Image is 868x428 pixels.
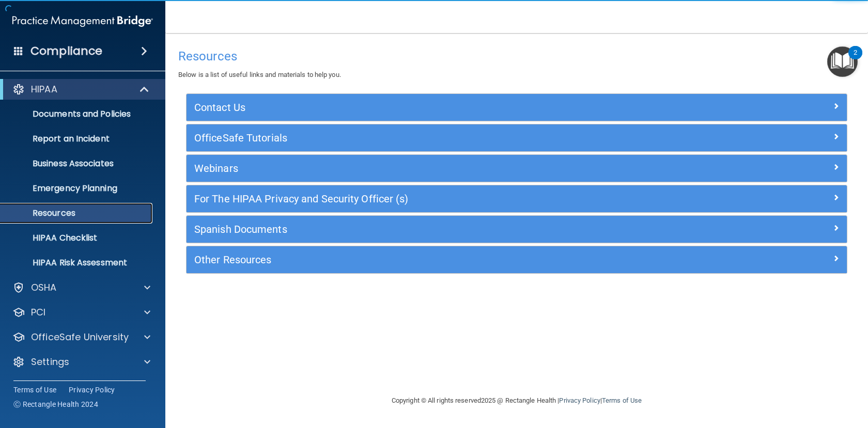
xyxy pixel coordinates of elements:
a: Webinars [194,160,839,177]
a: For The HIPAA Privacy and Security Officer (s) [194,191,839,207]
p: Resources [7,208,148,218]
a: Terms of Use [602,397,642,404]
a: PCI [12,306,150,319]
div: 2 [854,53,857,66]
h5: Other Resources [194,254,674,265]
p: HIPAA [31,83,57,96]
h5: For The HIPAA Privacy and Security Officer (s) [194,193,674,204]
a: OfficeSafe Tutorials [194,130,839,146]
h5: Spanish Documents [194,224,674,235]
h5: Contact Us [194,102,674,113]
img: PMB logo [12,11,153,31]
a: Privacy Policy [69,385,115,395]
h4: Compliance [30,44,102,58]
p: OfficeSafe University [31,331,129,343]
p: Settings [31,356,69,368]
h5: Webinars [194,163,674,174]
button: Open Resource Center, 2 new notifications [827,46,858,77]
p: Business Associates [7,158,148,169]
a: HIPAA [12,83,150,96]
span: Ⓒ Rectangle Health 2024 [13,399,98,409]
h4: Resources [178,50,855,63]
div: Copyright © All rights reserved 2025 @ Rectangle Health | | [328,384,705,417]
a: Settings [12,356,150,368]
p: Report an Incident [7,134,148,144]
p: OSHA [31,281,57,294]
a: OSHA [12,281,150,294]
p: HIPAA Checklist [7,233,148,243]
p: Emergency Planning [7,183,148,194]
a: Spanish Documents [194,221,839,237]
a: Privacy Policy [559,397,600,404]
a: Contact Us [194,99,839,116]
a: OfficeSafe University [12,331,150,343]
a: Terms of Use [13,385,56,395]
iframe: Drift Widget Chat Controller [689,355,856,396]
p: PCI [31,306,45,319]
a: Other Resources [194,251,839,268]
p: HIPAA Risk Assessment [7,258,148,268]
p: Documents and Policies [7,109,148,119]
h5: OfficeSafe Tutorials [194,132,674,144]
span: Below is a list of useful links and materials to help you. [178,71,341,78]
